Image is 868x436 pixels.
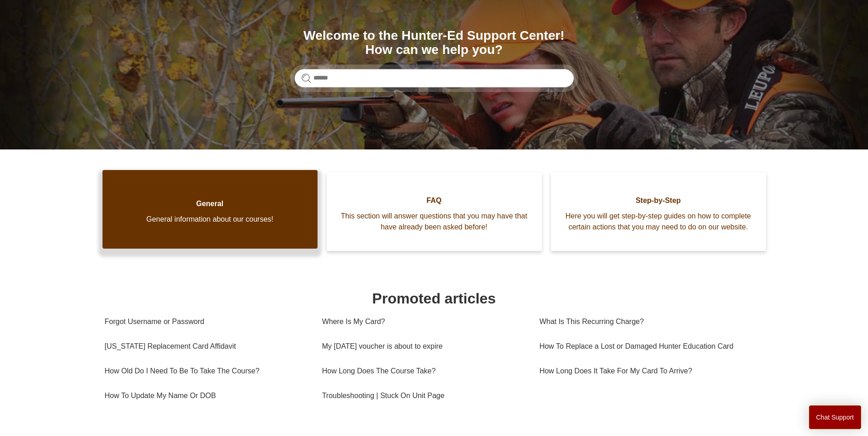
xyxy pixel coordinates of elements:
a: How To Update My Name Or DOB [105,383,308,408]
a: FAQ This section will answer questions that you may have that have already been asked before! [327,172,542,251]
span: Step-by-Step [565,195,752,206]
a: My [DATE] voucher is about to expire [322,334,526,359]
span: FAQ [340,195,528,206]
input: Search [295,69,574,87]
a: Where Is My Card? [322,309,526,334]
h1: Promoted articles [105,287,764,309]
a: How To Replace a Lost or Damaged Hunter Education Card [539,334,757,359]
span: General [116,198,304,209]
a: Troubleshooting | Stuck On Unit Page [322,383,526,408]
a: How Old Do I Need To Be To Take The Course? [105,359,308,383]
h1: Welcome to the Hunter-Ed Support Center! How can we help you? [295,29,574,57]
button: Chat Support [809,405,862,429]
a: Step-by-Step Here you will get step-by-step guides on how to complete certain actions that you ma... [551,172,766,251]
a: What Is This Recurring Charge? [539,309,757,334]
span: Here you will get step-by-step guides on how to complete certain actions that you may need to do ... [565,211,752,233]
a: How Long Does It Take For My Card To Arrive? [539,359,757,383]
a: How Long Does The Course Take? [322,359,526,383]
a: General General information about our courses! [102,170,318,249]
span: General information about our courses! [116,214,304,225]
span: This section will answer questions that you may have that have already been asked before! [340,211,528,233]
a: Forgot Username or Password [105,309,308,334]
a: [US_STATE] Replacement Card Affidavit [105,334,308,359]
